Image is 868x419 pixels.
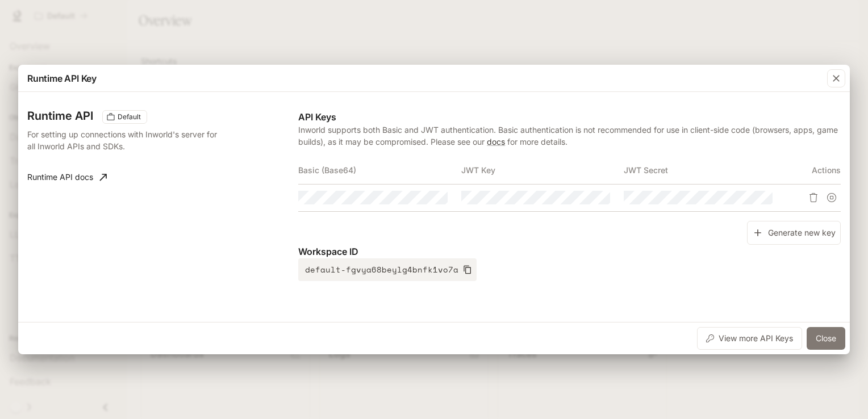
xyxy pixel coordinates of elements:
[461,157,624,184] th: JWT Key
[697,327,802,350] button: View more API Keys
[624,157,786,184] th: JWT Secret
[487,137,505,146] a: docs
[102,110,147,124] div: These keys will apply to your current workspace only
[298,245,841,258] p: Workspace ID
[298,110,841,124] p: API Keys
[23,166,111,188] a: Runtime API docs
[113,112,145,122] span: Default
[298,258,477,281] button: default-fgvya68beylg4bnfk1vo7a
[298,124,841,148] p: Inworld supports both Basic and JWT authentication. Basic authentication is not recommended for u...
[747,221,841,245] button: Generate new key
[823,188,841,207] button: Suspend API key
[804,188,823,207] button: Delete API key
[27,128,224,152] p: For setting up connections with Inworld's server for all Inworld APIs and SDKs.
[787,157,841,184] th: Actions
[27,110,93,121] h3: Runtime API
[807,327,845,350] button: Close
[27,72,97,85] p: Runtime API Key
[298,157,461,184] th: Basic (Base64)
